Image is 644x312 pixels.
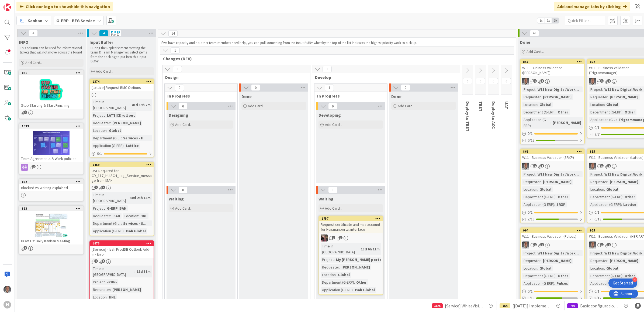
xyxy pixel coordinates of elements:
[4,286,11,293] img: PS
[19,179,84,201] a: 892Blocked vs Waiting explained
[541,79,544,83] span: 2
[522,78,529,85] img: PS
[359,246,381,252] div: 13d 6h 11m
[22,207,83,210] div: 893
[16,2,113,11] div: Click our logo to show/hide this navigation
[25,60,43,65] span: Add Card...
[604,265,605,271] span: :
[89,162,154,236] a: 1469UAT Required for CD_117_HUISCH_Log_Service_message from ISAHTime in [GEOGRAPHIC_DATA]:30d 23h...
[589,280,621,286] div: Application (G-ERP)
[24,246,27,250] span: 1
[340,264,371,270] div: [PERSON_NAME]
[521,163,584,170] div: PS
[32,165,36,168] span: 2
[96,69,113,74] span: Add Card...
[175,122,192,127] span: Add Card...
[19,184,83,191] div: Blocked vs Waiting explained
[608,279,637,288] div: Open Get Started checklist, remaining modules: 4
[608,94,640,100] div: [PERSON_NAME]
[94,186,98,189] span: 1
[555,202,567,207] div: SRXP
[605,265,619,271] div: Global
[105,205,106,211] span: :
[325,206,342,211] span: Add Card...
[319,221,383,233] div: Request certificate and msa account for Huismanportal interface
[608,179,608,185] span: :
[521,64,584,76] div: W11 - Business Validation ([PERSON_NAME])
[623,273,636,279] div: Other
[332,236,335,239] span: 2
[92,294,107,300] div: Location
[92,112,105,118] div: Project
[589,179,608,185] div: Requester
[538,186,553,192] div: Global
[124,143,140,149] div: Lattice
[124,228,147,234] div: Isah Global
[24,110,27,114] span: 1
[354,279,355,285] span: :
[92,205,105,211] div: Project
[321,264,339,270] div: Requester
[521,149,584,161] div: 868W11 - Business Validation (SRXP)
[248,103,265,108] span: Add Card...
[521,228,584,240] div: 994W11 - Business Validation (Pulses)
[522,102,537,108] div: Location
[554,202,555,207] span: :
[522,280,554,286] div: Application (G-ERP)
[124,228,124,234] span: :
[608,258,608,264] span: :
[556,273,556,279] span: :
[528,137,535,143] span: 6/13
[556,109,556,115] span: :
[589,117,616,123] div: Application (G-ERP)
[605,102,619,108] div: Global
[90,246,154,258] div: [Service] - Isah ProdDB Outlook Add-in - Error
[608,258,640,264] div: [PERSON_NAME]
[521,149,584,154] div: 868
[522,258,541,264] div: Requester
[541,179,542,185] span: :
[92,135,121,141] div: Department (G-ERP)
[105,279,106,285] span: :
[19,71,83,75] div: 891
[319,216,383,221] div: 1757
[541,94,542,100] span: :
[522,273,556,279] div: Department (G-ERP)
[89,79,154,157] a: 1374[Lattice] Request BMC OptionsTime in [GEOGRAPHIC_DATA]:41d 19h 7mProject:LATTICE roll outRequ...
[589,171,602,177] div: Project
[102,186,105,189] span: 1
[19,124,83,162] div: 1339Team Agreements & Work policies
[589,273,622,279] div: Department (G-ERP)
[604,102,605,108] span: :
[623,109,636,115] div: Other
[594,132,600,137] span: 7/7
[92,266,134,277] div: Time in [GEOGRAPHIC_DATA]
[121,135,122,141] span: :
[522,94,541,100] div: Requester
[538,265,553,271] div: Global
[321,234,328,241] img: BF
[541,258,542,264] span: :
[339,264,340,270] span: :
[19,179,83,191] div: 892Blocked vs Waiting explained
[521,228,584,233] div: 994
[604,186,605,192] span: :
[111,213,122,219] div: ISAH
[520,59,585,144] a: 857W11 - Business Validation ([PERSON_NAME])PSProject:W11 New Digital Work...Requester:[PERSON_NA...
[594,216,601,222] span: 6/13
[594,295,601,301] span: 8/12
[359,246,359,252] span: :
[602,250,603,256] span: :
[19,155,83,162] div: Team Agreements & Work policies
[123,213,138,219] div: Location
[589,186,604,192] div: Location
[90,241,154,246] div: 1673
[520,149,585,223] a: 868W11 - Business Validation (SRXP)PSProject:W11 New Digital Work...Requester:[PERSON_NAME]Locati...
[354,287,376,293] div: Isah Global
[318,216,383,295] a: 1757Request certificate and msa account for Huismanportal interfaceBFTime in [GEOGRAPHIC_DATA]:13...
[632,277,637,282] div: 4
[536,171,580,177] div: W11 New Digital Work...
[321,287,353,293] div: Application (G-ERP)
[325,122,342,127] span: Add Card...
[111,287,142,293] div: [PERSON_NAME]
